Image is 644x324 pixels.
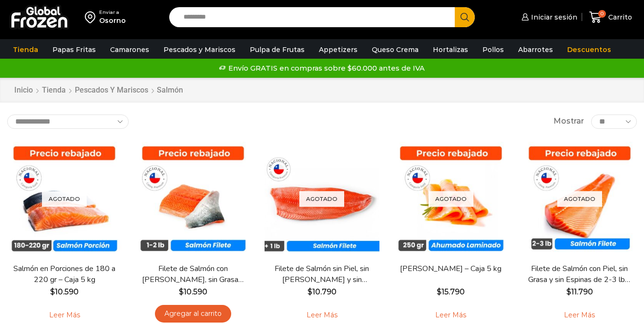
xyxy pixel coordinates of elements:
[437,287,465,296] bdi: 15.790
[437,287,441,296] span: $
[50,287,79,296] bdi: 10.590
[528,263,631,285] a: Filete de Salmón con Piel, sin Grasa y sin Espinas de 2-3 lb – Premium – Caja 10 kg
[562,41,616,59] a: Descuentos
[519,8,577,27] a: Iniciar sesión
[245,41,309,59] a: Pulpa de Frutas
[307,287,312,296] span: $
[14,85,33,96] a: Inicio
[399,263,502,274] a: [PERSON_NAME] – Caja 5 kg
[42,191,87,207] p: Agotado
[314,41,362,59] a: Appetizers
[74,85,149,96] a: Pescados y Mariscos
[428,41,473,59] a: Hortalizas
[7,115,129,129] select: Pedido de la tienda
[557,191,602,207] p: Agotado
[48,41,101,59] a: Papas Fritas
[299,191,344,207] p: Agotado
[14,85,183,96] nav: Breadcrumb
[159,41,240,59] a: Pescados y Mariscos
[270,263,373,285] a: Filete de Salmón sin Piel, sin [PERSON_NAME] y sin [PERSON_NAME] – Caja 10 Kg
[598,10,606,18] span: 0
[455,7,475,27] button: Search button
[13,263,116,285] a: Salmón en Porciones de 180 a 220 gr – Caja 5 kg
[41,85,66,96] a: Tienda
[85,9,99,25] img: address-field-icon.svg
[587,6,634,29] a: 0 Carrito
[478,41,509,59] a: Pollos
[142,263,245,285] a: Filete de Salmón con [PERSON_NAME], sin Grasa y sin Espinas 1-2 lb – Caja 10 Kg
[99,9,126,16] div: Enviar a
[566,287,571,296] span: $
[307,287,337,296] bdi: 10.790
[529,12,577,22] span: Iniciar sesión
[513,41,558,59] a: Abarrotes
[50,287,55,296] span: $
[155,305,231,323] a: Agregar al carrito: “Filete de Salmón con Piel, sin Grasa y sin Espinas 1-2 lb – Caja 10 Kg”
[606,12,632,22] span: Carrito
[179,287,207,296] bdi: 10.590
[553,116,584,127] span: Mostrar
[566,287,593,296] bdi: 11.790
[105,41,154,59] a: Camarones
[157,85,183,94] h1: Salmón
[99,16,126,25] div: Osorno
[179,287,184,296] span: $
[429,191,473,207] p: Agotado
[367,41,423,59] a: Queso Crema
[8,41,43,59] a: Tienda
